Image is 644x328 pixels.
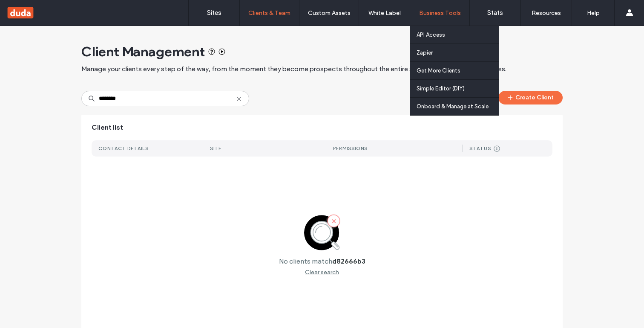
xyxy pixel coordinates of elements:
a: Zapier [417,44,499,61]
label: Stats [487,9,503,17]
button: Create Client [498,91,563,104]
div: Clear search [305,269,339,276]
label: API Access [417,32,445,38]
div: SITE [210,145,221,151]
label: Resources [532,9,561,17]
label: Sites [207,9,221,17]
span: Manage your clients every step of the way, from the moment they become prospects throughout the e... [81,64,506,74]
label: Help [587,9,600,17]
div: CONTACT DETAILS [98,145,149,151]
a: Get More Clients [417,62,499,79]
span: Help [20,6,37,14]
label: d82666b3 [332,257,365,265]
label: White Label [368,9,401,17]
label: Business Tools [419,9,461,17]
label: Zapier [417,49,433,56]
a: Onboard & Manage at Scale [417,98,499,115]
span: Client Management [81,43,205,60]
a: Simple Editor (DIY) [417,80,499,97]
a: API Access [417,26,499,44]
span: Client list [92,123,123,132]
label: Get More Clients [417,67,460,74]
label: Custom Assets [308,9,351,17]
label: No clients match [279,257,332,265]
div: STATUS [469,145,491,151]
div: PERMISSIONS [333,145,368,151]
label: Simple Editor (DIY) [417,85,465,92]
label: Clients & Team [248,9,290,17]
label: Onboard & Manage at Scale [417,103,489,110]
